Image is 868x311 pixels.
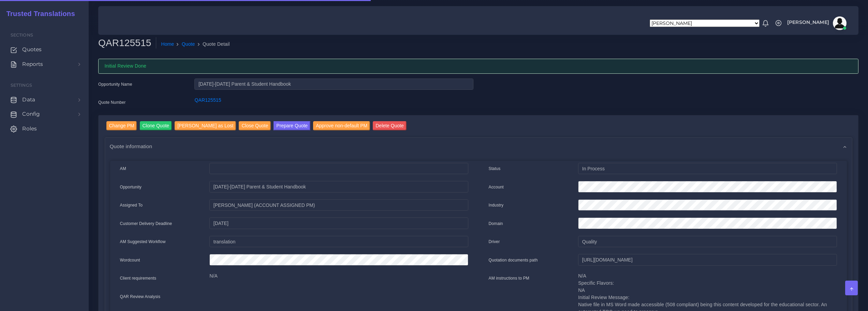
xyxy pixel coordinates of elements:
label: AM [120,166,126,172]
div: Quote information [105,138,852,155]
label: Quote Number [98,99,126,105]
label: Customer Delivery Deadline [120,221,172,227]
label: AM Suggested Workflow [120,239,166,245]
input: Change PM [106,121,137,130]
label: Client requirements [120,275,157,281]
input: Close Quote [239,121,271,130]
label: Account [489,184,504,190]
input: Approve non-default PM [313,121,370,130]
h2: QAR125515 [98,37,156,49]
label: AM instructions to PM [489,275,530,281]
input: Delete Quote [373,121,407,130]
label: Industry [489,202,504,208]
a: QAR125515 [194,97,221,103]
label: Driver [489,239,500,245]
a: Data [5,93,84,107]
a: Quotes [5,42,84,57]
div: Initial Review Done [98,59,858,74]
h2: Trusted Translations [2,10,75,18]
span: Roles [22,125,37,132]
p: N/A [209,272,468,280]
a: Reports [5,57,84,71]
label: Assigned To [120,202,143,208]
a: Quote [182,41,195,48]
span: Sections [11,32,33,38]
label: QAR Review Analysis [120,294,161,300]
span: [PERSON_NAME] [787,20,829,25]
a: Roles [5,122,84,136]
span: Quotes [22,46,42,53]
a: Home [161,41,174,48]
span: Config [22,110,40,118]
label: Domain [489,221,503,227]
input: pm [209,199,468,211]
label: Opportunity [120,184,142,190]
label: Wordcount [120,257,140,263]
span: Reports [22,60,43,68]
label: Opportunity Name [98,81,132,87]
input: Clone Quote [140,121,172,130]
a: [PERSON_NAME]avatar [784,16,849,30]
a: Config [5,107,84,121]
span: Settings [11,83,32,88]
a: Prepare Quote [274,121,310,132]
li: Quote Detail [195,41,230,48]
input: [PERSON_NAME] as Lost [175,121,236,130]
button: Prepare Quote [274,121,310,130]
a: Trusted Translations [2,8,75,19]
label: Status [489,166,501,172]
span: Quote information [110,142,152,150]
label: Quotation documents path [489,257,538,263]
img: avatar [833,16,847,30]
span: Data [22,96,35,103]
